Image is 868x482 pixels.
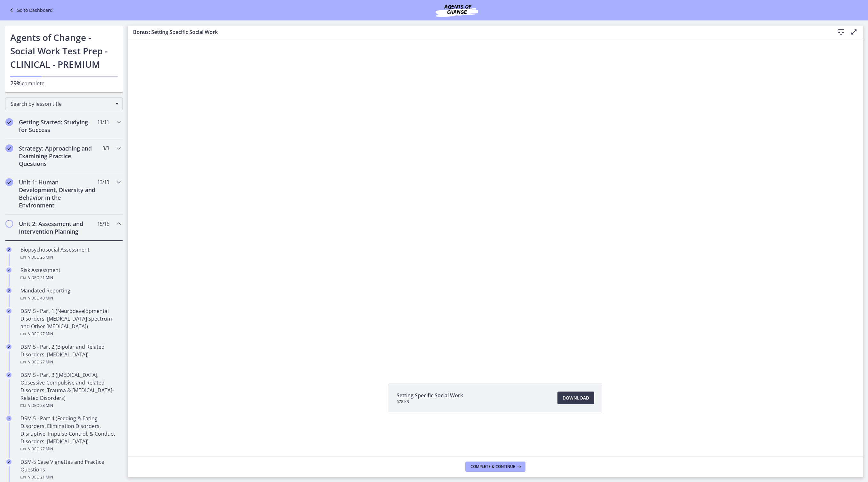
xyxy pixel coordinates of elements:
div: DSM-5 Case Vignettes and Practice Questions [20,458,120,481]
h2: Unit 1: Human Development, Diversity and Behavior in the Environment [19,178,97,209]
div: DSM 5 - Part 1 (Neurodevelopmental Disorders, [MEDICAL_DATA] Spectrum and Other [MEDICAL_DATA]) [20,307,120,338]
span: Setting Specific Social Work [397,392,463,399]
div: Video [20,274,120,282]
div: Video [20,402,120,409]
h2: Strategy: Approaching and Examining Practice Questions [19,144,97,167]
div: Video [20,445,120,453]
span: Complete & continue [470,464,515,469]
i: Completed [5,178,13,186]
span: · 28 min [39,402,53,409]
span: 13 / 13 [97,178,109,186]
span: · 26 min [39,253,53,261]
span: Download [563,394,589,402]
i: Completed [6,268,12,273]
i: Completed [6,459,12,464]
i: Completed [6,308,12,314]
i: Completed [6,344,12,349]
i: Completed [6,416,12,421]
div: DSM 5 - Part 3 ([MEDICAL_DATA], Obsessive-Compulsive and Related Disorders, Trauma & [MEDICAL_DAT... [20,371,120,409]
a: Download [557,392,594,404]
a: Go to Dashboard [8,6,53,14]
div: Video [20,358,120,366]
i: Completed [6,247,12,252]
div: Video [20,330,120,338]
h1: Agents of Change - Social Work Test Prep - CLINICAL - PREMIUM [10,31,118,71]
div: Search by lesson title [5,97,123,110]
div: DSM 5 - Part 2 (Bipolar and Related Disorders, [MEDICAL_DATA]) [20,343,120,366]
div: Mandated Reporting [20,287,120,302]
div: Biopsychosocial Assessment [20,246,120,261]
h2: Unit 2: Assessment and Intervention Planning [19,220,97,235]
div: Risk Assessment [20,266,120,282]
div: DSM 5 - Part 4 (Feeding & Eating Disorders, Elimination Disorders, Disruptive, Impulse-Control, &... [20,415,120,453]
span: 3 / 3 [102,144,109,152]
p: complete [10,79,118,87]
span: · 21 min [39,274,53,282]
iframe: Video Lesson [128,39,863,369]
div: Video [20,473,120,481]
span: 15 / 16 [97,220,109,228]
span: 678 KB [397,399,463,404]
div: Video [20,253,120,261]
i: Completed [5,118,13,126]
span: 11 / 11 [97,118,109,126]
span: · 27 min [39,445,53,453]
div: Video [20,294,120,302]
h2: Getting Started: Studying for Success [19,118,97,134]
span: · 21 min [39,473,53,481]
span: Search by lesson title [11,100,112,107]
i: Completed [5,144,13,152]
i: Completed [6,372,12,377]
button: Complete & continue [465,462,525,472]
span: · 27 min [39,358,53,366]
span: · 27 min [39,330,53,338]
h3: Bonus: Setting Specific Social Work [133,28,825,36]
span: · 40 min [39,294,53,302]
img: Agents of Change [418,3,495,18]
span: 29% [10,79,22,87]
i: Completed [6,288,12,293]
